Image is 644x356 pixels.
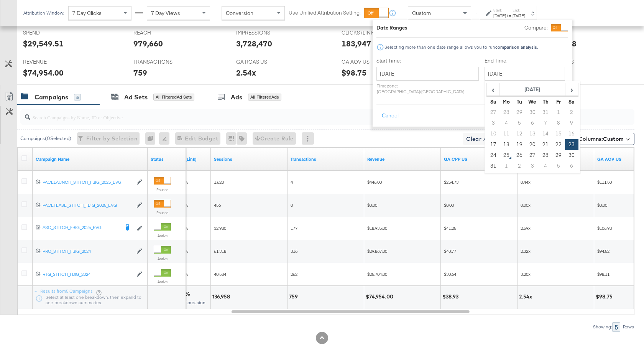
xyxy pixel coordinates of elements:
[367,248,387,254] span: $29,867.00
[444,225,456,231] span: $41.25
[552,129,565,139] td: 15
[133,29,191,36] span: REACH
[521,248,531,254] span: 2.32x
[552,139,565,150] td: 22
[623,324,634,330] div: Rows
[513,118,526,129] td: 5
[154,233,171,238] label: Active
[526,150,539,161] td: 27
[596,293,615,300] div: $98.75
[513,150,526,161] td: 26
[547,29,605,36] span: SESSIONS
[487,129,500,139] td: 10
[487,118,500,129] td: 3
[487,161,500,171] td: 31
[214,248,226,254] span: 61,318
[20,135,71,142] div: Campaigns ( 0 Selected)
[597,248,609,254] span: $94.52
[236,67,256,78] div: 2.54x
[526,96,539,107] th: We
[289,293,300,300] div: 759
[513,129,526,139] td: 12
[133,67,147,78] div: 759
[513,96,526,107] th: Tu
[521,271,531,277] span: 3.20x
[43,224,119,232] a: ASC_STITCH_FBIG_2025_EVG
[376,83,479,94] p: Timezone: [GEOGRAPHIC_DATA]/[GEOGRAPHIC_DATA]
[487,84,499,95] span: ‹
[236,29,294,36] span: IMPRESSIONS
[43,179,133,185] div: PACELAUNCH_STITCH_FBIG_2025_EVG
[291,156,361,162] a: Transactions - The total number of transactions
[291,179,293,185] span: 4
[154,256,171,261] label: Active
[526,139,539,150] td: 20
[513,13,525,19] div: [DATE]
[552,150,565,161] td: 29
[367,202,377,208] span: $0.00
[566,84,578,95] span: ›
[597,225,612,231] span: $106.98
[552,107,565,118] td: 1
[565,107,578,118] td: 2
[444,179,458,185] span: $254.73
[539,96,552,107] th: Th
[495,44,537,50] strong: comparison analysis
[214,271,226,277] span: 40,584
[442,293,461,300] div: $38.93
[539,107,552,118] td: 31
[72,10,102,16] span: 7 Day Clicks
[526,107,539,118] td: 30
[154,187,171,192] label: Paused
[487,150,500,161] td: 24
[342,38,371,49] div: 183,947
[472,13,479,16] span: ↑
[493,8,506,13] label: Start:
[500,139,513,150] td: 18
[153,94,194,101] div: All Filtered Ad Sets
[547,58,605,66] span: GA CPS US
[519,293,534,300] div: 2.54x
[597,271,609,277] span: $98.11
[526,161,539,171] td: 3
[521,179,531,185] span: 0.44x
[43,271,133,277] div: RTG_STITCH_FBIG_2024
[552,161,565,171] td: 5
[133,38,163,49] div: 979,660
[236,38,272,49] div: 3,728,470
[412,10,431,16] span: Custom
[214,202,221,208] span: 456
[43,179,133,186] a: PACELAUNCH_STITCH_FBIG_2025_EVG
[500,150,513,161] td: 25
[500,96,513,107] th: Mo
[43,248,133,254] div: PRO_STITCH_FBIG_2024
[565,129,578,139] td: 16
[376,109,404,123] button: Cancel
[500,118,513,129] td: 4
[289,9,361,16] label: Use Unified Attribution Setting:
[376,24,407,31] div: Date Ranges
[23,29,80,36] span: SPEND
[487,139,500,150] td: 17
[565,139,578,150] td: 23
[597,202,607,208] span: $0.00
[513,139,526,150] td: 19
[513,161,526,171] td: 2
[43,271,133,278] a: RTG_STITCH_FBIG_2024
[500,129,513,139] td: 11
[466,134,510,144] span: Clear All Filters
[552,96,565,107] th: Fr
[342,67,366,78] div: $98.75
[23,38,64,49] div: $29,549.51
[36,156,145,162] a: Your campaign name.
[565,96,578,107] th: Sa
[212,293,232,300] div: 136,958
[236,58,294,66] span: GA ROAS US
[463,133,513,145] button: Clear All Filters
[485,57,568,64] label: End Time:
[384,44,538,50] div: Selecting more than one date range allows you to run .
[603,135,624,142] span: Custom
[133,58,191,66] span: TRANSACTIONS
[513,107,526,118] td: 29
[23,10,64,16] div: Attribution Window:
